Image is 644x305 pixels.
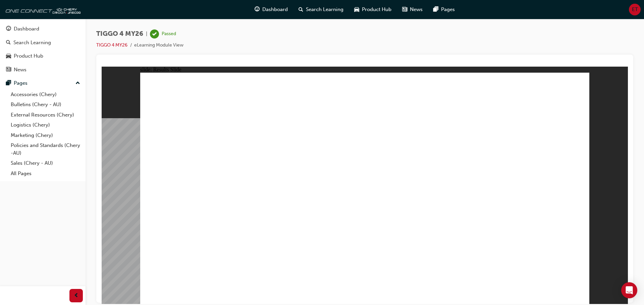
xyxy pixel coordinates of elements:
span: TIGGO 4 MY26 [96,30,143,38]
span: car-icon [6,53,11,59]
span: car-icon [354,5,359,14]
a: search-iconSearch Learning [293,3,349,16]
span: up-icon [75,79,80,88]
a: Marketing (Chery) [8,130,83,141]
button: ET [629,4,641,15]
a: news-iconNews [397,3,428,16]
span: search-icon [6,40,11,46]
span: Dashboard [262,6,288,13]
span: search-icon [299,5,303,14]
span: pages-icon [6,80,11,86]
span: news-icon [6,67,11,73]
span: Product Hub [362,6,391,13]
a: pages-iconPages [428,3,460,16]
div: Passed [162,31,176,37]
span: guage-icon [255,5,260,14]
span: News [410,6,423,13]
a: Sales (Chery - AU) [8,158,83,168]
span: news-icon [402,5,407,14]
span: | [146,30,147,38]
span: Search Learning [306,6,343,13]
div: Dashboard [14,25,39,33]
span: learningRecordVerb_PASS-icon [150,29,159,39]
div: Pages [14,79,28,87]
a: External Resources (Chery) [8,110,83,120]
a: Logistics (Chery) [8,120,83,130]
div: News [14,66,26,74]
span: pages-icon [433,5,438,14]
img: oneconnect [3,3,80,16]
button: Pages [3,77,83,89]
a: All Pages [8,168,83,179]
button: DashboardSearch LearningProduct HubNews [3,21,83,77]
li: eLearning Module View [134,42,183,49]
a: Search Learning [3,36,83,49]
a: Accessories (Chery) [8,89,83,100]
span: ET [632,6,638,13]
a: car-iconProduct Hub [349,3,397,16]
a: News [3,64,83,76]
span: prev-icon [74,292,79,300]
a: Policies and Standards (Chery -AU) [8,140,83,158]
div: Product Hub [14,52,43,60]
span: guage-icon [6,26,11,32]
div: Search Learning [13,39,51,47]
a: guage-iconDashboard [249,3,293,16]
a: TIGGO 4 MY26 [96,42,127,48]
div: Open Intercom Messenger [621,282,637,298]
span: Pages [441,6,455,13]
a: Dashboard [3,23,83,35]
a: Bulletins (Chery - AU) [8,99,83,110]
a: Product Hub [3,50,83,62]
